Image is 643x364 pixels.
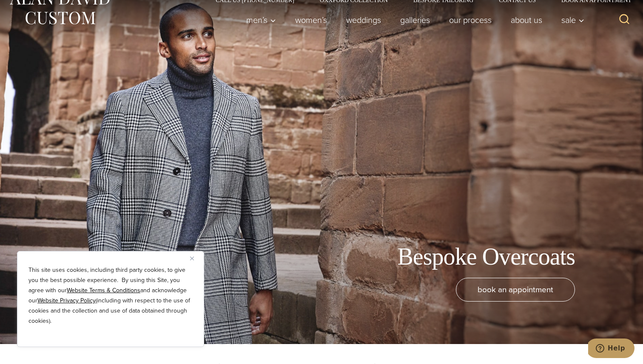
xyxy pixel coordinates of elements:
a: Website Privacy Policy [37,296,96,305]
a: Galleries [391,11,440,28]
a: About Us [501,11,552,28]
button: Close [190,253,200,263]
iframe: Opens a widget where you can chat to one of our agents [588,339,634,360]
button: View Search Form [614,10,634,30]
a: Website Terms & Conditions [67,286,140,295]
p: This site uses cookies, including third party cookies, to give you the best possible experience. ... [28,265,193,326]
a: Our Process [440,11,501,28]
button: Men’s sub menu toggle [237,11,286,28]
a: book an appointment [456,278,575,302]
nav: Primary Navigation [237,11,589,28]
span: book an appointment [478,283,553,296]
button: Sale sub menu toggle [552,11,589,28]
img: Close [190,257,194,260]
a: weddings [337,11,391,28]
h1: Bespoke Overcoats [397,243,575,271]
a: Women’s [286,11,337,28]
